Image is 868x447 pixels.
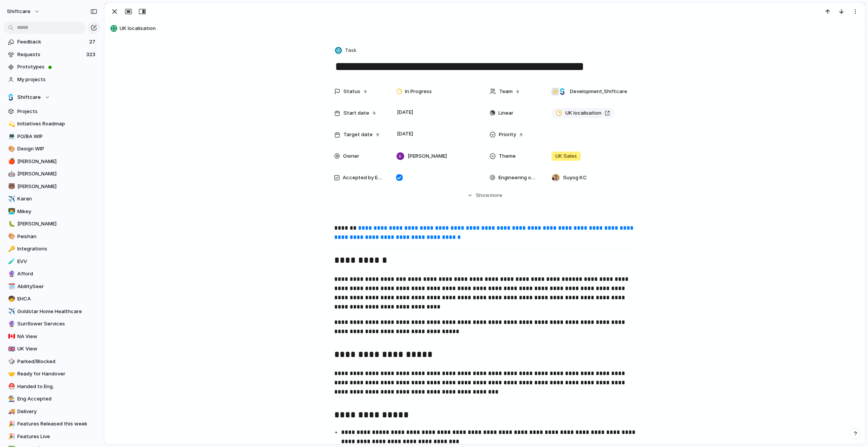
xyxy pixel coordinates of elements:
span: [PERSON_NAME] [17,220,97,228]
span: Karan [17,195,97,203]
span: My projects [17,76,97,83]
button: 🧪 [7,258,15,265]
div: 🚚 [8,407,13,416]
button: ⛑️ [7,383,15,390]
a: Projects [4,106,100,117]
button: 🎨 [7,233,15,240]
a: 🔑Integrations [4,243,100,255]
span: Development , Shiftcare [570,88,627,95]
button: 🍎 [7,158,15,165]
a: 🔮Afford [4,268,100,280]
a: ⛑️Handed to Eng. [4,381,100,392]
span: UK View [17,345,97,353]
button: 🎉 [7,433,15,440]
span: Goldstar Home Healthcare [17,308,97,315]
button: 💻 [7,133,15,140]
span: EVV [17,258,97,265]
span: Mikey [17,208,97,215]
a: 🐻[PERSON_NAME] [4,181,100,192]
div: ✈️ [8,195,13,203]
span: [PERSON_NAME] [17,183,97,190]
div: 💫Initiatives Roadmap [4,118,100,130]
span: 27 [89,38,97,46]
span: Afford [17,270,97,278]
a: 🎨Design WIP [4,143,100,155]
div: 🧒 [8,295,13,304]
button: 🗓️ [7,283,15,290]
a: 🇬🇧UK View [4,343,100,355]
button: 🎨 [7,145,15,153]
div: 🎨 [8,232,13,241]
span: Parked/Blocked [17,358,97,365]
button: 🇨🇦 [7,333,15,340]
button: 🔑 [7,245,15,253]
span: Design WIP [17,145,97,153]
span: shiftcare [7,8,30,15]
a: 🎲Parked/Blocked [4,356,100,367]
span: Feedback [17,38,87,46]
span: Owner [343,152,359,160]
a: 🎉Features Live [4,431,100,442]
div: 🧪EVV [4,256,100,267]
span: Prototypes [17,63,97,71]
button: 🔮 [7,320,15,328]
div: 🗓️ [8,282,13,291]
button: 🤖 [7,170,15,178]
div: 🐻 [8,182,13,191]
a: Prototypes [4,61,100,73]
div: 🐛 [8,220,13,229]
div: 🤝 [8,370,13,379]
span: Eng Accepted [17,395,97,403]
div: 💻 [8,132,13,141]
div: 🐛[PERSON_NAME] [4,218,100,230]
span: Suyog KC [563,174,587,182]
button: 🎉 [7,420,15,428]
a: 🚚Delivery [4,406,100,417]
span: Show [476,192,490,199]
a: 🔮Sunflower Services [4,318,100,330]
span: Projects [17,108,97,115]
span: Task [345,47,357,54]
a: 🧒EHCA [4,293,100,305]
button: 🇬🇧 [7,345,15,353]
a: My projects [4,74,100,85]
div: 🎉 [8,432,13,441]
a: Requests323 [4,49,100,60]
span: Start date [343,109,369,117]
a: 🎉Features Released this week [4,418,100,430]
a: 👨‍💻Mikey [4,206,100,217]
a: 💻PO/BA WIP [4,131,100,142]
div: 🎨 [8,145,13,153]
div: 🇨🇦NA View [4,331,100,342]
a: 👨‍🏭Eng Accepted [4,393,100,405]
button: UK localisation [108,22,861,35]
button: 🔮 [7,270,15,278]
a: 🗓️AbilitySeer [4,281,100,292]
div: 🎲 [8,357,13,366]
span: Priority [499,131,516,138]
a: ✈️Karan [4,193,100,205]
a: UK localisation [551,108,615,118]
div: 👨‍🏭 [8,395,13,404]
span: In Progress [405,88,432,95]
span: EHCA [17,295,97,303]
span: Target date [343,131,373,138]
div: 🔮 [8,270,13,279]
button: 🐻 [7,183,15,190]
span: [PERSON_NAME] [17,158,97,165]
span: Linear [498,109,513,117]
div: 🎉 [8,420,13,429]
span: PO/BA WIP [17,133,97,140]
div: 👨‍💻 [8,207,13,216]
div: 🔑 [8,245,13,254]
